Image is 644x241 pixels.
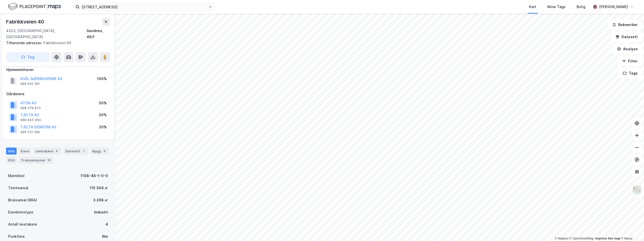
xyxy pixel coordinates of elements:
[99,124,107,130] div: 20%
[99,112,107,118] div: 30%
[6,157,17,164] div: ESG
[8,173,24,179] div: Matrikkel
[81,149,86,154] div: 1
[547,4,566,10] div: Mine Tags
[93,197,108,203] div: 3 268 ㎡
[105,221,108,227] div: 4
[19,148,31,155] div: Eiere
[619,217,644,241] div: Kontrollprogram for chat
[46,158,52,163] div: 19
[529,4,536,10] div: Kart
[6,40,106,46] div: Fabrikkveien 60
[6,148,17,155] div: Info
[63,148,88,155] div: Datasett
[619,68,642,78] button: Tags
[6,28,87,40] div: 4323, [GEOGRAPHIC_DATA], [GEOGRAPHIC_DATA]
[619,217,644,241] iframe: Chat Widget
[94,209,108,215] div: Industri
[8,209,33,215] div: Eiendomstype
[632,185,642,195] img: Z
[6,67,110,73] div: Hjemmelshaver
[611,32,642,42] button: Datasett
[8,221,37,227] div: Antall leietakere
[595,237,620,240] a: Improve this map
[608,20,642,30] button: Bokmerker
[6,52,49,62] button: Tag
[599,4,628,10] div: [PERSON_NAME]
[20,82,40,86] div: 989 932 381
[8,185,28,191] div: Tomteareal
[19,157,54,164] div: Transaksjoner
[8,2,61,11] img: logo.f888ab2527a4732fd821a326f86c7f29.svg
[33,148,61,155] div: Leietakere
[6,18,45,26] div: Fabrikkveien 40
[8,197,37,203] div: Bruksareal (BRA)
[80,173,108,179] div: 1108-48-1-0-0
[79,3,208,11] input: Søk på adresse, matrikkel, gårdeiere, leietakere eller personer
[90,148,109,155] div: Bygg
[97,76,107,82] div: 100%
[6,91,110,97] div: Gårdeiere
[102,233,108,239] div: Nei
[618,56,642,66] button: Filter
[54,149,59,154] div: 4
[20,106,41,110] div: 998 379 873
[577,4,585,10] div: Bolig
[613,44,642,54] button: Analyse
[20,118,41,122] div: 988 945 064
[6,41,43,45] span: Tilhørende adresser:
[102,149,107,154] div: 4
[20,130,40,134] div: 986 531 289
[87,28,110,40] div: Sandnes, 48/1
[555,237,569,240] a: Mapbox
[570,237,594,240] a: OpenStreetMap
[8,233,25,239] div: Punktleie
[99,100,107,106] div: 50%
[90,185,108,191] div: 115 394 ㎡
